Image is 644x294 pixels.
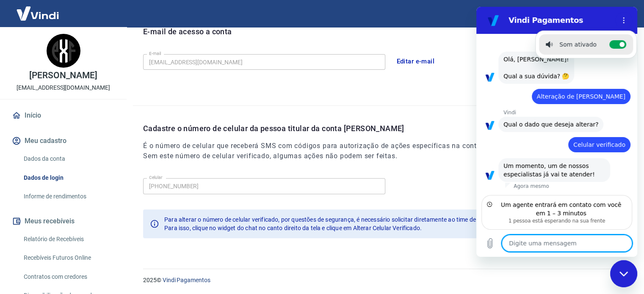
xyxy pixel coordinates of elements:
label: Celular [149,174,163,181]
iframe: Botão para abrir a janela de mensagens, conversa em andamento [610,260,637,287]
span: Para isso, clique no widget do chat no canto direito da tela e clique em Alterar Celular Verificado. [164,225,422,231]
a: Recebíveis Futuros Online [20,249,116,267]
label: E-mail [149,50,161,57]
p: E-mail de acesso a conta [143,26,232,37]
a: Dados da conta [20,150,116,168]
p: Cadastre o número de celular da pessoa titular da conta [PERSON_NAME] [143,123,634,134]
button: Editar e-mail [392,52,439,70]
img: Vindi [10,0,65,26]
a: Relatório de Recebíveis [20,231,116,248]
p: 2025 © [143,276,624,285]
h6: É o número de celular que receberá SMS com códigos para autorização de ações específicas na conta... [143,141,634,161]
a: Vindi Pagamentos [163,277,210,283]
a: Dados de login [20,169,116,187]
iframe: Janela de mensagens [476,7,637,257]
p: [PERSON_NAME] [29,71,97,80]
img: 5df3a2bf-b856-4063-a07d-edbbc826e362.jpeg [47,34,80,68]
span: Para alterar o número de celular verificado, por questões de segurança, é necessário solicitar di... [164,216,513,223]
a: Contratos com credores [20,268,116,286]
button: Sair [603,6,634,22]
p: [EMAIL_ADDRESS][DOMAIN_NAME] [17,83,110,92]
a: Informe de rendimentos [20,188,116,205]
button: Meu cadastro [10,132,116,150]
a: Início [10,106,116,125]
button: Meus recebíveis [10,212,116,231]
